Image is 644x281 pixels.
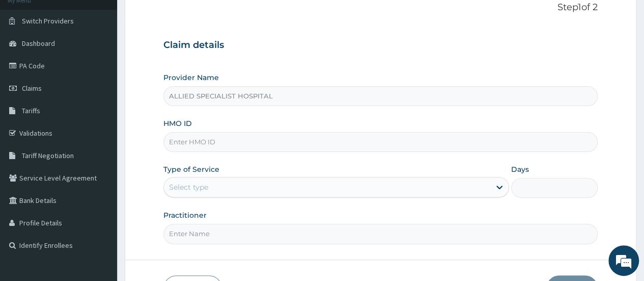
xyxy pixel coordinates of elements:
div: Select type [169,182,208,192]
label: Days [511,164,529,174]
span: Dashboard [22,39,55,48]
span: Claims [22,84,42,93]
input: Enter Name [163,224,598,244]
label: HMO ID [163,118,192,129]
input: Enter HMO ID [163,132,598,152]
label: Practitioner [163,210,207,220]
label: Type of Service [163,164,219,174]
span: Switch Providers [22,16,74,25]
label: Provider Name [163,72,219,83]
span: Tariffs [22,106,40,115]
span: Tariff Negotiation [22,151,74,160]
p: Step 1 of 2 [163,2,598,13]
h3: Claim details [163,40,598,51]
